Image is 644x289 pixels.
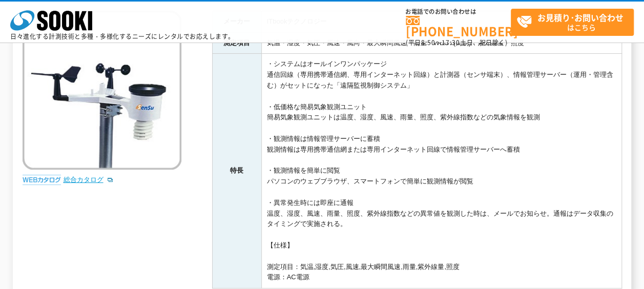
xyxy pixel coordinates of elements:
[406,16,511,37] a: [PHONE_NUMBER]
[23,11,181,170] img: 環境計測サービス みまわり伝書鳩
[10,33,235,39] p: 日々進化する計測技術と多種・多様化するニーズにレンタルでお応えします。
[511,9,634,36] a: お見積り･お問い合わせはこちら
[406,38,507,47] span: (平日 ～ 土日、祝日除く)
[516,9,633,35] span: はこちら
[64,176,114,183] a: 総合カタログ
[421,38,435,47] span: 8:50
[212,54,261,288] th: 特長
[23,175,61,185] img: webカタログ
[537,11,624,24] strong: お見積り･お問い合わせ
[261,54,621,288] td: ・システムはオールインワンパッケージ 通信回線（専用携帯通信網、専用インターネット回線）と計測器（センサ端末）、情報管理サーバー（運用・管理含む）がセットになった「遠隔監視制御システム」 ・低価...
[406,9,511,15] span: お電話でのお問い合わせは
[442,38,460,47] span: 17:30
